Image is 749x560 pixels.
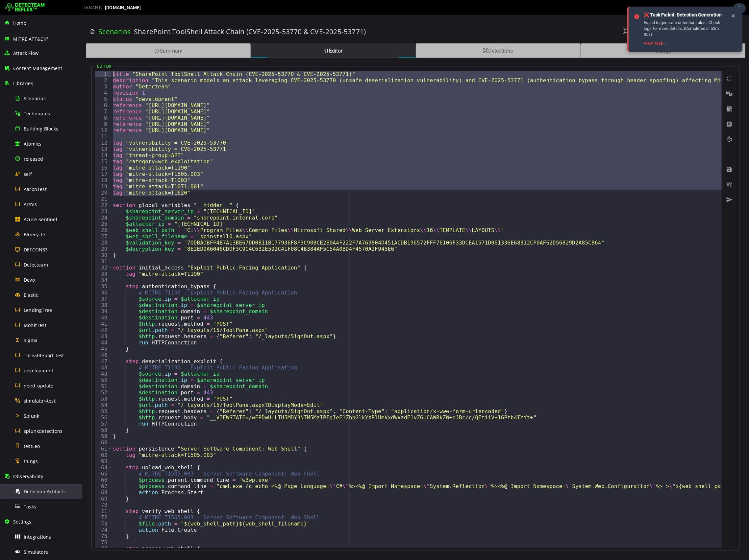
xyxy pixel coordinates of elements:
[12,206,29,212] div: 25
[13,80,33,86] span: Libraries
[24,110,50,117] span: Techniques
[12,449,29,455] div: 64
[13,20,26,26] span: Home
[24,383,53,389] span: need_update
[12,368,29,374] div: 51
[334,28,498,43] div: Detections
[12,306,29,312] div: 41
[24,216,57,222] span: Azure-Sentinel
[12,168,29,175] div: 19
[12,87,29,93] div: 6
[12,100,29,106] div: 8
[12,93,29,100] div: 7
[24,171,32,177] span: self
[12,256,29,262] div: 33
[168,28,333,43] div: Editor
[105,5,141,10] span: [DOMAIN_NAME]
[46,36,48,39] sup: ®
[12,218,29,224] div: 27
[24,95,46,102] span: Scenarios
[24,413,39,419] span: Splunk
[12,162,29,168] div: 18
[24,549,48,555] span: Simulators
[26,343,29,349] span: Toggle code folding, rows 47 through 58
[12,48,32,54] legend: Editor
[12,381,29,387] div: 53
[12,249,29,256] div: 32
[12,287,29,293] div: 38
[16,12,48,21] h3: Scenarios
[12,387,29,393] div: 54
[12,268,29,274] div: 35
[12,524,29,530] div: 76
[24,458,38,464] span: things
[12,231,29,237] div: 29
[12,530,29,537] div: 77
[12,443,29,449] div: 63
[12,493,29,499] div: 71
[12,81,29,87] div: 5
[12,505,29,512] div: 73
[12,349,29,356] div: 48
[626,12,659,21] button: Public
[12,143,29,150] div: 15
[12,181,29,187] div: 21
[13,519,32,525] span: Settings
[644,12,725,18] div: ❌ Task Failed: Detection Generation
[12,412,29,418] div: 58
[12,75,29,81] div: 4
[12,56,29,62] div: 1
[644,20,725,38] div: Failed to generate detection rules.. Check logs for more details. (Completed in 52m 35s)
[12,118,29,125] div: 11
[26,187,29,193] span: Toggle code folding, rows 22 through 30
[12,112,29,118] div: 10
[24,141,41,147] span: Atomics
[12,212,29,218] div: 26
[12,499,29,505] div: 72
[24,428,62,434] span: splunkdetections
[12,362,29,368] div: 50
[26,268,29,274] span: Toggle code folding, rows 35 through 45
[12,393,29,399] div: 55
[12,137,29,143] div: 14
[12,318,29,324] div: 43
[24,156,43,162] span: released
[24,277,35,283] span: Devo
[12,399,29,406] div: 56
[13,473,43,479] span: Observability
[12,424,29,431] div: 60
[12,312,29,318] div: 42
[24,186,47,192] span: AaronTest
[634,14,651,19] span: Public
[498,28,663,43] div: Logs
[12,156,29,162] div: 17
[12,293,29,299] div: 39
[24,307,52,313] span: LendingTree
[24,503,36,510] span: Tasks
[12,187,29,193] div: 22
[12,274,29,281] div: 36
[12,68,29,75] div: 3
[12,487,29,493] div: 70
[12,331,29,337] div: 45
[12,125,29,131] div: 12
[24,322,46,328] span: MohitTest
[12,356,29,362] div: 49
[12,374,29,381] div: 52
[26,530,29,537] span: Toggle code folding, rows 77 through 86
[12,455,29,462] div: 65
[12,243,29,249] div: 31
[733,3,746,14] div: Task Notifications
[12,518,29,524] div: 75
[12,150,29,156] div: 16
[12,131,29,137] div: 13
[4,28,168,43] div: Summary
[12,437,29,443] div: 62
[12,406,29,412] div: 57
[12,343,29,349] div: 47
[26,431,29,437] span: Toggle code folding, rows 61 through 87
[52,12,284,21] h3: SharePoint ToolShell Attack Chain (CVE-2025-53770 & CVE-2025-53771)
[12,418,29,424] div: 59
[24,367,53,374] span: development
[12,324,29,331] div: 44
